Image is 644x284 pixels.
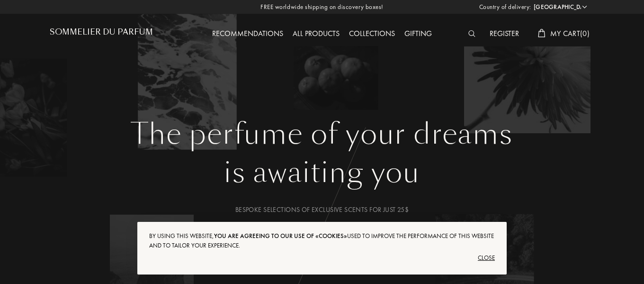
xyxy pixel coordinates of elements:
[400,28,437,38] a: Gifting
[288,28,344,38] a: All products
[57,205,587,215] div: Bespoke selections of exclusive scents for just 25$
[207,28,288,40] div: Recommendations
[288,28,344,40] div: All products
[50,27,153,37] h1: Sommelier du Parfum
[57,117,587,151] h1: The perfume of your dreams
[479,2,531,12] span: Country of delivery:
[550,28,590,38] span: My Cart ( 0 )
[207,28,288,38] a: Recommendations
[50,27,153,40] a: Sommelier du Parfum
[538,29,546,37] img: cart_white.svg
[149,250,495,266] div: Close
[485,28,524,38] a: Register
[214,232,347,240] span: you are agreeing to our use of «cookies»
[57,151,587,194] div: is awaiting you
[344,28,400,38] a: Collections
[344,28,400,40] div: Collections
[485,28,524,40] div: Register
[468,30,475,37] img: search_icn_white.svg
[149,231,495,250] div: By using this website, used to improve the performance of this website and to tailor your experie...
[400,28,437,40] div: Gifting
